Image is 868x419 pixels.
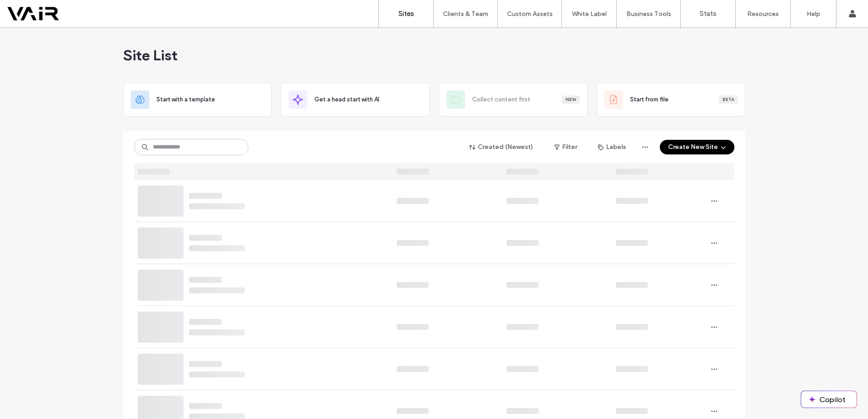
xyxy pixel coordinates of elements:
[472,95,530,104] span: Collect content first
[747,10,779,18] label: Resources
[281,83,430,117] div: Get a head start with AI
[123,46,178,64] span: Site List
[156,95,215,104] span: Start with a template
[123,83,272,117] div: Start with a template
[630,95,669,104] span: Start from file
[719,95,738,104] div: Beta
[314,95,379,104] span: Get a head start with AI
[443,10,488,18] label: Clients & Team
[626,10,671,18] label: Business Tools
[399,10,414,18] label: Sites
[572,10,607,18] label: White Label
[461,140,541,154] button: Created (Newest)
[597,83,745,117] div: Start from fileBeta
[700,10,717,18] label: Stats
[545,140,586,154] button: Filter
[590,140,634,154] button: Labels
[801,391,857,408] button: Copilot
[507,10,553,18] label: Custom Assets
[562,95,580,104] div: New
[660,140,734,154] button: Create New Site
[439,83,588,117] div: Collect content firstNew
[807,10,820,18] label: Help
